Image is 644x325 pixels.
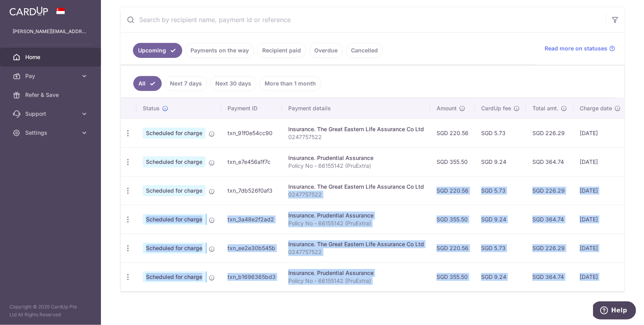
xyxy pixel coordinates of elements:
td: SGD 220.56 [430,119,475,147]
span: Scheduled for charge [143,243,205,254]
span: CardUp fee [481,104,511,112]
a: Cancelled [346,43,383,58]
div: Insurance. The Great Eastern Life Assurance Co Ltd [288,240,424,248]
a: Payments on the way [185,43,254,58]
span: Settings [25,129,77,137]
span: Total amt. [532,104,558,112]
div: Insurance. Prudential Assurance [288,212,424,219]
span: Status [143,104,160,112]
span: Support [25,110,77,118]
span: Pay [25,72,77,80]
img: CardUp [9,6,48,16]
a: Upcoming [133,43,182,58]
td: [DATE] [573,176,627,205]
p: 0247757522 [288,248,424,256]
td: SGD 9.24 [475,262,526,291]
th: Payment details [282,98,430,119]
p: Policy No - 66155142 (PruExtra) [288,162,424,170]
td: SGD 5.73 [475,119,526,147]
a: Next 30 days [210,76,256,91]
div: Insurance. The Great Eastern Life Assurance Co Ltd [288,183,424,191]
span: Scheduled for charge [143,185,205,196]
td: txn_3a48e2f2ad2 [221,205,282,234]
p: 0247757522 [288,133,424,141]
td: SGD 364.74 [526,262,573,291]
span: Scheduled for charge [143,214,205,225]
span: Amount [437,104,457,112]
div: Insurance. Prudential Assurance [288,269,424,277]
span: Scheduled for charge [143,128,205,139]
span: Read more on statuses [545,45,607,52]
iframe: Opens a widget where you can find more information [593,301,636,321]
td: [DATE] [573,147,627,176]
input: Search by recipient name, payment id or reference [120,7,606,32]
td: [DATE] [573,205,627,234]
td: [DATE] [573,234,627,262]
td: [DATE] [573,119,627,147]
span: Scheduled for charge [143,271,205,282]
td: txn_e7e456a1f7c [221,147,282,176]
td: SGD 364.74 [526,147,573,176]
span: Charge date [580,104,612,112]
td: txn_b1696365bd3 [221,262,282,291]
div: Insurance. Prudential Assurance [288,154,424,162]
td: SGD 9.24 [475,147,526,176]
td: SGD 9.24 [475,205,526,234]
td: txn_91f0e54cc90 [221,119,282,147]
span: Home [25,53,77,61]
td: SGD 5.73 [475,176,526,205]
td: SGD 226.29 [526,119,573,147]
td: txn_7db526f0af3 [221,176,282,205]
p: Policy No - 66155142 (PruExtra) [288,277,424,285]
p: [PERSON_NAME][EMAIL_ADDRESS][DOMAIN_NAME] [13,28,88,35]
td: SGD 220.56 [430,234,475,262]
span: Scheduled for charge [143,156,205,167]
p: Policy No - 66155142 (PruExtra) [288,219,424,227]
a: Recipient paid [257,43,306,58]
td: txn_ee2e30b545b [221,234,282,262]
td: SGD 226.29 [526,176,573,205]
span: Refer & Save [25,91,77,99]
td: SGD 355.50 [430,205,475,234]
td: SGD 355.50 [430,147,475,176]
a: More than 1 month [259,76,321,91]
td: SGD 220.56 [430,176,475,205]
td: SGD 355.50 [430,262,475,291]
th: Payment ID [221,98,282,119]
a: Next 7 days [165,76,207,91]
a: All [133,76,162,91]
a: Read more on statuses [545,45,615,52]
div: Insurance. The Great Eastern Life Assurance Co Ltd [288,125,424,133]
td: SGD 226.29 [526,234,573,262]
td: SGD 364.74 [526,205,573,234]
td: SGD 5.73 [475,234,526,262]
td: [DATE] [573,262,627,291]
p: 0247757522 [288,191,424,199]
a: Overdue [309,43,343,58]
